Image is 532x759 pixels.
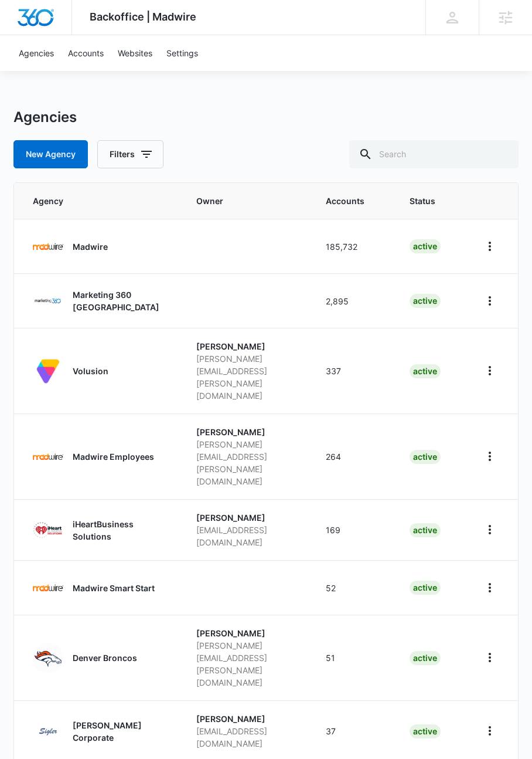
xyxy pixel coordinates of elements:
a: [PERSON_NAME] Corporate [33,716,169,747]
p: [PERSON_NAME][EMAIL_ADDRESS][PERSON_NAME][DOMAIN_NAME] [196,438,298,487]
p: [EMAIL_ADDRESS][DOMAIN_NAME] [196,524,298,548]
p: Volusion [73,365,108,377]
a: Websites [111,35,159,71]
div: active [410,239,441,253]
td: 337 [312,328,395,414]
button: Home [480,520,499,539]
p: [PERSON_NAME] [196,511,298,524]
td: 169 [312,499,395,560]
div: active [410,364,441,378]
p: [PERSON_NAME] Corporate [73,719,169,744]
button: Filters [97,140,163,168]
a: Madwire Employees [33,442,169,472]
button: Home [480,292,499,310]
a: Volusion [33,356,169,387]
td: 52 [312,560,395,615]
div: active [410,450,441,464]
p: Madwire Employees [73,450,154,463]
p: [PERSON_NAME] [196,627,298,639]
p: Madwire [73,240,108,253]
button: Home [480,578,499,597]
p: [PERSON_NAME] [196,426,298,438]
button: Home [480,237,499,256]
button: Home [480,648,499,667]
p: Marketing 360 [GEOGRAPHIC_DATA] [73,289,169,313]
input: Search [349,140,519,168]
div: active [410,724,441,738]
a: Settings [159,35,205,71]
a: Marketing 360 [GEOGRAPHIC_DATA] [33,286,169,316]
h1: Agencies [13,109,77,126]
span: Backoffice | Madwire [90,11,196,23]
a: Madwire [33,231,169,262]
a: iHeartBusiness Solutions [33,515,169,545]
a: Denver Broncos [33,643,169,673]
p: [PERSON_NAME][EMAIL_ADDRESS][PERSON_NAME][DOMAIN_NAME] [196,639,298,689]
td: 51 [312,615,395,700]
span: Owner [196,195,298,207]
a: Madwire Smart Start [33,572,169,603]
div: active [410,581,441,595]
a: New Agency [13,140,88,168]
p: Denver Broncos [73,652,137,664]
td: 264 [312,414,395,499]
p: iHeartBusiness Solutions [73,518,169,543]
p: Madwire Smart Start [73,582,155,594]
a: Agencies [12,35,61,71]
div: active [410,294,441,308]
td: 2,895 [312,273,395,328]
button: Home [480,361,499,380]
p: [EMAIL_ADDRESS][DOMAIN_NAME] [196,725,298,750]
td: 185,732 [312,219,395,273]
button: Home [480,447,499,466]
p: [PERSON_NAME] [196,340,298,353]
div: active [410,523,441,537]
span: Accounts [326,195,364,207]
p: [PERSON_NAME][EMAIL_ADDRESS][PERSON_NAME][DOMAIN_NAME] [196,353,298,402]
a: Accounts [61,35,111,71]
button: Home [480,721,499,740]
div: active [410,651,441,665]
span: Status [410,195,435,207]
p: [PERSON_NAME] [196,713,298,725]
span: Agency [33,195,152,207]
